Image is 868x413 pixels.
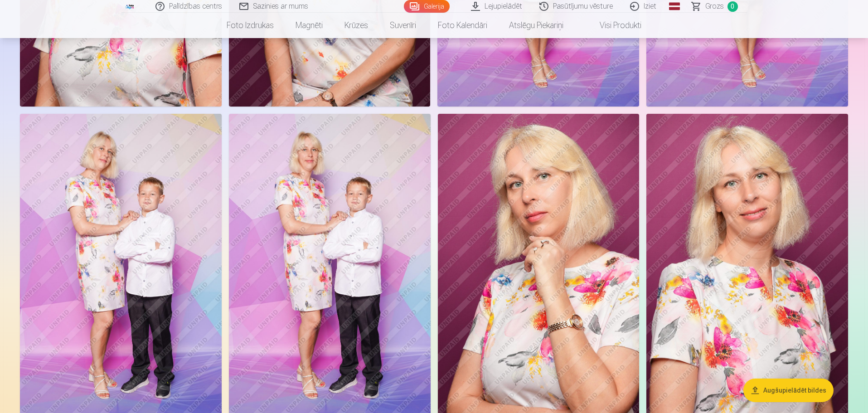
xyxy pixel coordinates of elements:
[743,379,834,402] button: Augšupielādēt bildes
[727,1,738,12] span: 0
[285,13,334,38] a: Magnēti
[379,13,427,38] a: Suvenīri
[705,1,724,12] span: Grozs
[574,13,652,38] a: Visi produkti
[427,13,498,38] a: Foto kalendāri
[498,13,574,38] a: Atslēgu piekariņi
[216,13,285,38] a: Foto izdrukas
[334,13,379,38] a: Krūzes
[125,4,135,9] img: /fa1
